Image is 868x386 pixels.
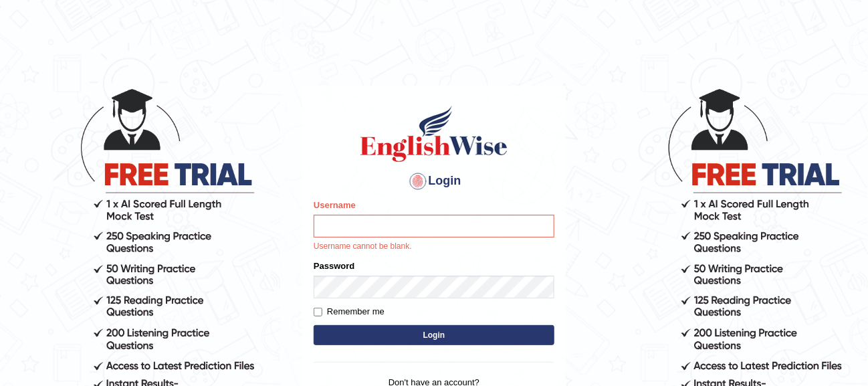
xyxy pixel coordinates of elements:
[314,325,554,345] button: Login
[314,308,322,316] input: Remember me
[314,199,356,211] label: Username
[314,305,385,318] label: Remember me
[314,260,354,272] label: Password
[314,241,554,253] p: Username cannot be blank.
[314,171,554,192] h4: Login
[358,104,510,164] img: Logo of English Wise sign in for intelligent practice with AI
